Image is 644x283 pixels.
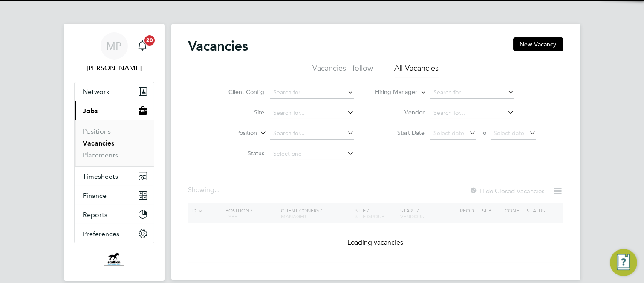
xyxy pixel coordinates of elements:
[144,35,155,46] span: 20
[83,211,108,219] span: Reports
[208,129,257,137] label: Position
[107,40,122,51] span: MP
[64,24,165,281] nav: Main navigation
[215,109,264,116] label: Site
[478,127,489,138] span: To
[188,37,248,54] h2: Vacancies
[215,149,264,157] label: Status
[75,120,154,166] div: Jobs
[75,186,154,205] button: Finance
[83,230,120,238] span: Preferences
[270,107,354,119] input: Search for...
[433,129,464,137] span: Select date
[513,37,563,51] button: New Vacancy
[83,107,98,115] span: Jobs
[75,167,154,186] button: Timesheets
[75,224,154,243] button: Preferences
[74,252,154,266] a: Go to home page
[313,63,373,78] li: Vacancies I follow
[74,32,154,73] a: MP[PERSON_NAME]
[494,129,524,137] span: Select date
[75,101,154,120] button: Jobs
[104,252,124,266] img: stallionrecruitment-logo-retina.png
[74,63,154,73] span: Martin Paxman
[83,172,118,180] span: Timesheets
[270,148,354,160] input: Select one
[270,87,354,99] input: Search for...
[375,129,425,137] label: Start Date
[368,88,417,97] label: Hiring Manager
[395,63,439,78] li: All Vacancies
[375,109,425,116] label: Vendor
[83,127,111,135] a: Positions
[83,88,110,96] span: Network
[75,205,154,224] button: Reports
[610,249,637,276] button: Engage Resource Center
[83,192,107,200] span: Finance
[83,139,115,147] a: Vacancies
[270,128,354,140] input: Search for...
[430,107,514,119] input: Search for...
[215,186,220,194] span: ...
[430,87,514,99] input: Search for...
[75,82,154,101] button: Network
[134,32,151,60] a: 20
[215,88,264,96] label: Client Config
[470,187,545,195] label: Hide Closed Vacancies
[188,186,222,194] div: Showing
[83,151,118,159] a: Placements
